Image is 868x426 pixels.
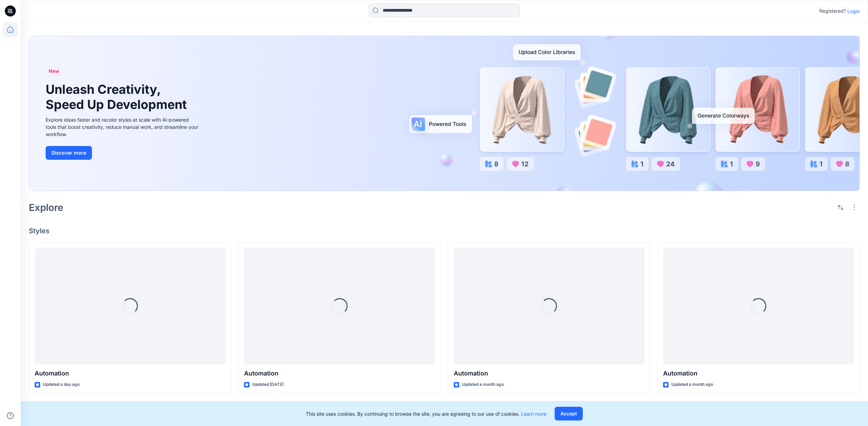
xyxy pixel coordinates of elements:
a: Learn more [521,411,546,417]
h2: Explore [29,202,63,213]
h4: Styles [29,227,860,235]
p: Automation [244,369,435,378]
button: Discover more [46,146,92,160]
p: This site uses cookies. By continuing to browse the site, you are agreeing to our use of cookies. [306,410,546,417]
p: Automation [35,369,225,378]
p: Updated a month ago [671,381,713,388]
p: Updated a day ago [43,381,80,388]
div: Explore ideas faster and recolor styles at scale with AI-powered tools that boost creativity, red... [46,116,200,138]
button: Accept [555,407,583,421]
p: Updated a month ago [462,381,504,388]
p: Automation [454,369,645,378]
span: New [49,67,59,75]
h1: Unleash Creativity, Speed Up Development [46,82,190,112]
p: Login [847,8,860,15]
p: Registered? [819,7,846,15]
p: Updated [DATE] [252,381,283,388]
a: Discover more [46,146,200,160]
p: Automation [663,369,854,378]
